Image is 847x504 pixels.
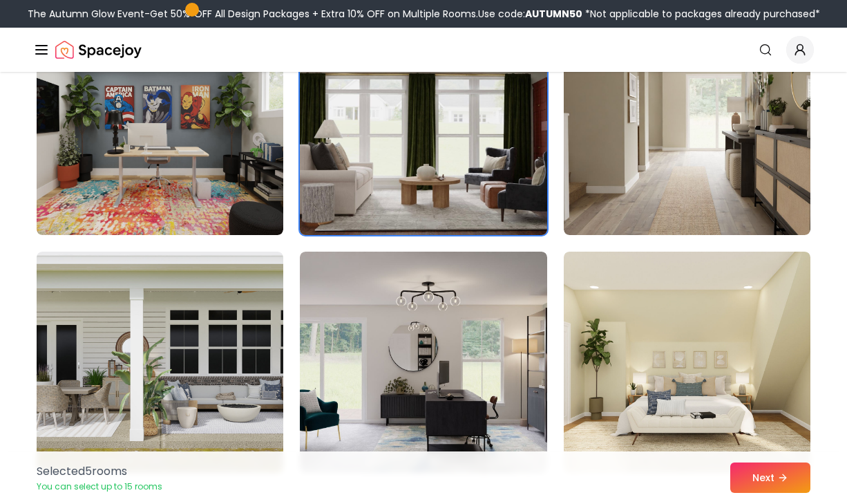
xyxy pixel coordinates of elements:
img: Room room-29 [300,252,546,473]
button: Next [730,463,810,493]
img: Room room-28 [37,252,283,473]
img: Room room-30 [564,252,810,473]
b: AUTUMN50 [525,7,582,21]
img: Room room-27 [564,14,810,235]
nav: Global [33,28,814,72]
div: The Autumn Glow Event-Get 50% OFF All Design Packages + Extra 10% OFF on Multiple Rooms. [28,7,820,21]
p: You can select up to 15 rooms [37,481,162,492]
img: Spacejoy Logo [55,36,142,64]
p: Selected 5 room s [37,463,162,480]
span: Use code: [478,7,582,21]
span: *Not applicable to packages already purchased* [582,7,820,21]
a: Spacejoy [55,36,142,64]
img: Room room-26 [294,8,553,241]
img: Room room-25 [37,14,283,235]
